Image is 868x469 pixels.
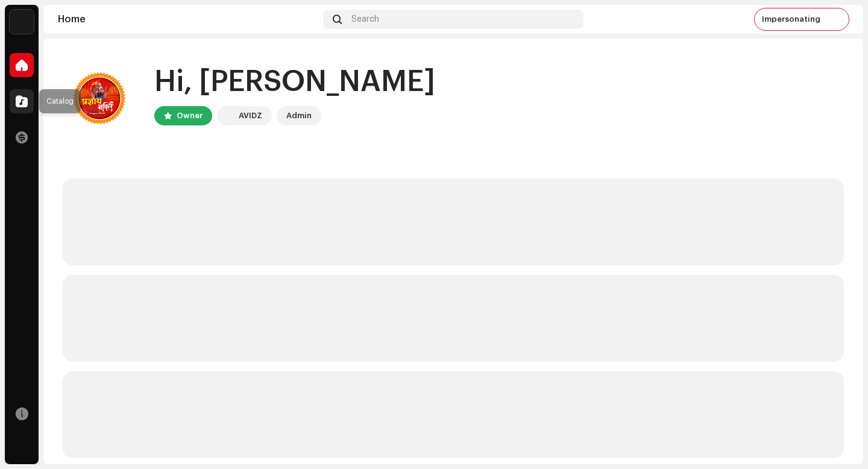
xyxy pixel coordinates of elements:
[58,14,318,24] div: Home
[828,10,847,29] img: 4d5185f6-408b-487b-a3f8-cce3683cd0ca
[219,109,234,123] img: 10d72f0b-d06a-424f-aeaa-9c9f537e57b6
[286,109,312,123] div: Admin
[177,109,203,123] div: Owner
[239,109,262,123] div: AVIDZ
[351,14,379,24] span: Search
[762,14,820,24] span: Impersonating
[63,58,135,130] img: 4d5185f6-408b-487b-a3f8-cce3683cd0ca
[154,63,435,101] div: Hi, [PERSON_NAME]
[10,10,34,34] img: 10d72f0b-d06a-424f-aeaa-9c9f537e57b6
